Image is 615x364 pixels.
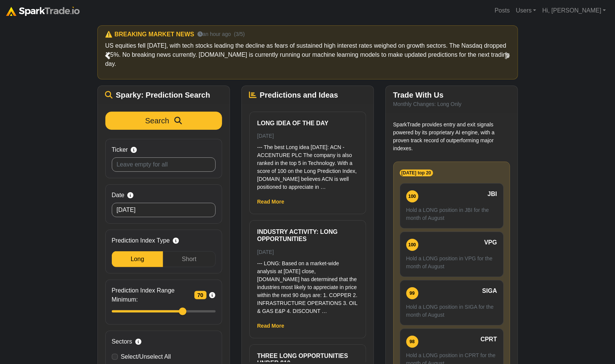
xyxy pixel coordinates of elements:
[257,323,285,329] a: Read More
[257,228,358,315] a: Industry Activity: Long Opportunities [DATE] --- LONG: Based on a market-wide analysis at [DATE] ...
[112,191,125,200] span: Date
[513,3,539,18] a: Users
[393,90,510,100] h5: Trade With Us
[406,239,418,251] div: 100
[112,337,132,346] span: Sectors
[105,31,194,38] h6: ⚠️ BREAKING MARKET NEWS
[257,120,358,191] a: Long Idea of the Day [DATE] --- The best Long idea [DATE]: ACN - ACCENTURE PLC The company is als...
[539,3,609,18] a: Hi, [PERSON_NAME]
[257,260,358,315] p: --- LONG: Based on a market-wide analysis at [DATE] close, [DOMAIN_NAME] has determined that the ...
[400,232,504,277] a: 100 VPG Hold a LONG position in VPG for the month of August
[484,238,497,247] span: VPG
[194,291,207,299] span: 70
[257,199,285,205] a: Read More
[260,90,338,100] span: Predictions and Ideas
[257,228,358,243] h6: Industry Activity: Long Opportunities
[480,335,497,344] span: CPRT
[406,206,497,222] p: Hold a LONG position in JBI for the month of August
[257,249,274,255] small: [DATE]
[112,145,128,154] span: Ticker
[393,101,462,107] small: Monthly Changes: Long Only
[6,7,80,16] img: sparktrade.png
[145,117,169,125] span: Search
[400,183,504,229] a: 100 JBI Hold a LONG position in JBI for the month of August
[112,157,216,172] input: Leave empty for all
[406,190,418,202] div: 100
[257,143,358,191] p: --- The best Long idea [DATE]: ACN - ACCENTURE PLC The company is also ranked in the top 5 in Tec...
[121,353,171,360] span: Select/Unselect All
[112,236,170,245] span: Prediction Index Type
[257,120,358,127] h6: Long Idea of the Day
[400,280,504,325] a: 99 SIGA Hold a LONG position in SIGA for the month of August
[491,3,513,18] a: Posts
[105,112,222,130] button: Search
[105,41,510,68] p: US equities fell [DATE], with tech stocks leading the decline as fears of sustained high interest...
[197,30,231,38] small: an hour ago
[406,303,497,319] p: Hold a LONG position in SIGA for the month of August
[116,90,210,100] span: Sparky: Prediction Search
[482,286,497,296] span: SIGA
[112,251,163,267] div: Long
[112,286,191,304] span: Prediction Index Range Minimum:
[406,336,418,348] div: 98
[400,170,433,176] span: [DATE] top 20
[488,190,497,199] span: JBI
[234,30,245,38] small: (3/5)
[406,255,497,271] p: Hold a LONG position in VPG for the month of August
[406,287,418,299] div: 99
[131,256,144,262] span: Long
[393,121,510,152] p: SparkTrade provides entry and exit signals powered by its proprietary AI engine, with a proven tr...
[163,251,216,267] div: Short
[257,133,274,139] small: [DATE]
[182,256,196,262] span: Short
